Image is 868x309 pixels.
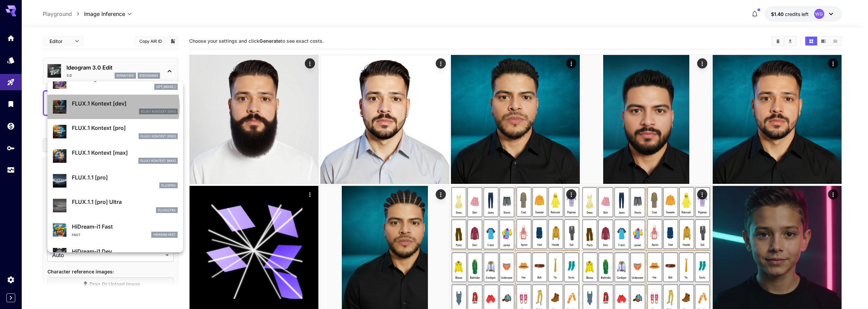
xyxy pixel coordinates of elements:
p: FLUX.1 Kontext [max] [72,149,178,157]
p: FLUX.1.1 [pro] [72,173,178,181]
p: Fast [72,232,81,237]
p: FLUX.1 Kontext [pro] [141,134,176,139]
p: HiDream-i1 Fast [72,223,178,231]
p: FLUX.1.1 [pro] Ultra [72,198,178,206]
p: fluxultra [158,208,176,213]
p: FLUX.1 Kontext [dev] [141,109,176,114]
div: FLUX.1.1 [pro]fluxpro [53,171,178,191]
div: FLUX.1 Kontext [dev]FLUX.1 Kontext [dev] [53,97,178,117]
p: FLUX.1 Kontext [dev] [72,99,178,108]
div: HiDream-i1 FastFastHiDream Fast [53,220,178,240]
div: FLUX.1 Kontext [max]FLUX.1 Kontext [max] [53,146,178,167]
p: HiDream-i1 Dev [72,247,178,255]
p: HiDream Fast [153,232,176,237]
div: FLUX.1.1 [pro] Ultrafluxultra [53,195,178,216]
div: HiDream-i1 Dev [53,245,178,265]
p: fluxpro [161,183,176,188]
div: GPT Image 1gpt_image_1 [53,72,178,93]
div: FLUX.1 Kontext [pro]FLUX.1 Kontext [pro] [53,121,178,142]
p: FLUX.1 Kontext [max] [140,158,176,163]
p: gpt_image_1 [156,84,176,89]
p: FLUX.1 Kontext [pro] [72,124,178,132]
